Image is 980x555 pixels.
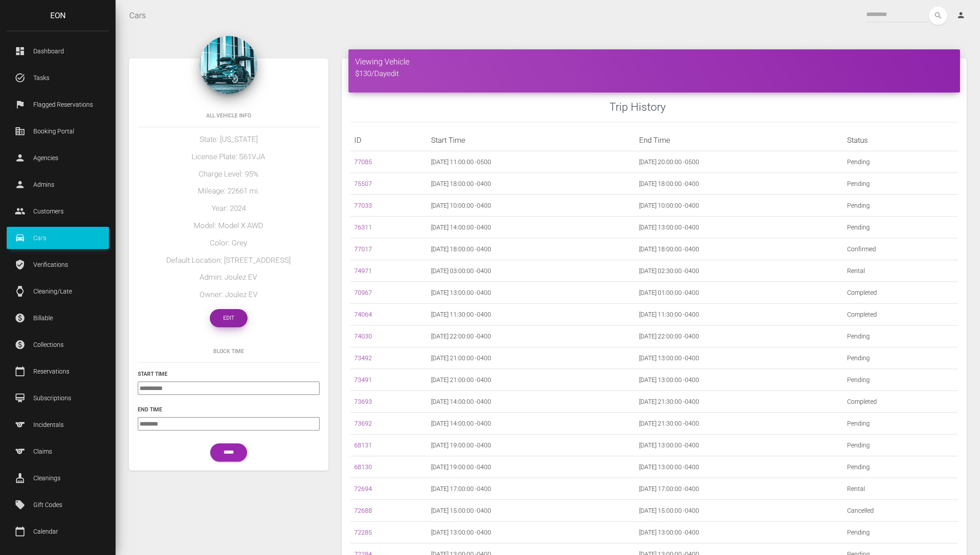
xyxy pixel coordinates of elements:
td: Rental [844,260,958,282]
td: Pending [844,456,958,478]
h5: Color: Grey [138,238,320,249]
a: cleaning_services Cleanings [7,467,109,489]
a: task_alt Tasks [7,67,109,89]
td: [DATE] 13:00:00 -0400 [636,456,844,478]
td: Pending [844,413,958,434]
h5: Charge Level: 95% [138,169,320,180]
td: [DATE] 18:00:00 -0400 [636,173,844,195]
a: dashboard Dashboard [7,40,109,62]
td: Pending [844,347,958,369]
p: Cleaning/Late [13,285,102,298]
td: [DATE] 17:00:00 -0400 [636,478,844,500]
i: person [956,11,965,20]
td: [DATE] 21:00:00 -0400 [428,347,636,369]
a: card_membership Subscriptions [7,387,109,409]
p: Gift Codes [13,498,102,511]
td: Pending [844,173,958,195]
a: Edit [210,309,248,327]
a: edit [387,69,399,78]
h3: Trip History [609,99,958,115]
a: 74064 [354,311,372,318]
h6: All Vehicle Info [138,112,320,120]
td: [DATE] 03:00:00 -0400 [428,260,636,282]
p: Collections [13,338,102,351]
td: Completed [844,282,958,304]
td: [DATE] 21:00:00 -0400 [428,369,636,391]
a: 77017 [354,245,372,253]
a: drive_eta Cars [7,227,109,249]
td: [DATE] 14:00:00 -0400 [428,217,636,238]
h6: End Time [138,406,320,414]
p: Agencies [13,151,102,165]
a: calendar_today Reservations [7,360,109,382]
td: Rental [844,478,958,500]
p: Cars [13,231,102,245]
a: 77085 [354,158,372,165]
td: [DATE] 13:00:00 -0400 [428,282,636,304]
p: Calendar [13,525,102,538]
a: paid Collections [7,334,109,356]
a: 68131 [354,442,372,449]
a: flag Flagged Reservations [7,93,109,116]
a: 73693 [354,398,372,405]
td: [DATE] 10:00:00 -0400 [428,195,636,217]
td: [DATE] 13:00:00 -0400 [636,347,844,369]
td: [DATE] 14:00:00 -0400 [428,413,636,434]
p: Incidentals [13,418,102,431]
a: watch Cleaning/Late [7,280,109,302]
p: Flagged Reservations [13,98,102,111]
th: Status [844,129,958,151]
p: Verifications [13,258,102,271]
td: [DATE] 21:30:00 -0400 [636,391,844,413]
td: [DATE] 11:30:00 -0400 [636,304,844,326]
h6: Start Time [138,370,320,378]
h5: Admin: Joulez EV [138,272,320,283]
h6: Block Time [138,347,320,355]
td: Completed [844,304,958,326]
td: Pending [844,522,958,543]
h5: Owner: Joulez EV [138,290,320,300]
h5: Mileage: 22661 mi. [138,186,320,197]
td: [DATE] 10:00:00 -0400 [636,195,844,217]
a: 74030 [354,333,372,340]
td: [DATE] 13:00:00 -0400 [428,522,636,543]
a: 73492 [354,354,372,362]
h5: Year: 2024 [138,203,320,214]
h4: Viewing Vehicle [355,56,953,67]
h5: Model: Model X AWD [138,221,320,231]
td: [DATE] 19:00:00 -0400 [428,434,636,456]
h5: $130/Day [355,68,953,79]
td: [DATE] 01:00:00 -0400 [636,282,844,304]
h5: Default Location: [STREET_ADDRESS] [138,255,320,266]
td: [DATE] 02:30:00 -0400 [636,260,844,282]
td: [DATE] 21:30:00 -0400 [636,413,844,434]
td: Completed [844,391,958,413]
th: ID [351,129,428,151]
td: Pending [844,369,958,391]
a: local_offer Gift Codes [7,494,109,516]
td: [DATE] 13:00:00 -0400 [636,369,844,391]
a: 72694 [354,485,372,492]
button: search [929,7,947,25]
td: [DATE] 13:00:00 -0400 [636,434,844,456]
td: Pending [844,434,958,456]
td: [DATE] 15:00:00 -0400 [636,500,844,522]
a: 76311 [354,224,372,231]
p: Subscriptions [13,391,102,405]
p: Admins [13,178,102,191]
a: 68130 [354,463,372,471]
a: sports Incidentals [7,414,109,436]
td: Pending [844,151,958,173]
a: 73692 [354,420,372,427]
a: 74971 [354,267,372,274]
th: Start Time [428,129,636,151]
td: Pending [844,326,958,347]
a: paid Billable [7,307,109,329]
p: Customers [13,205,102,218]
p: Reservations [13,365,102,378]
td: [DATE] 13:00:00 -0400 [636,522,844,543]
p: Claims [13,445,102,458]
p: Cleanings [13,471,102,485]
td: [DATE] 19:00:00 -0400 [428,456,636,478]
td: [DATE] 14:00:00 -0400 [428,391,636,413]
